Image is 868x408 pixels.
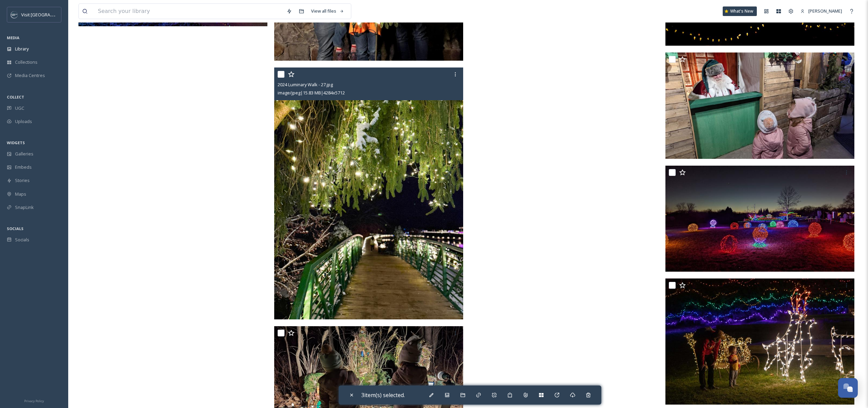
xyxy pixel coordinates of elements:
[21,11,74,18] span: Visit [GEOGRAPHIC_DATA]
[15,46,29,52] span: Library
[665,278,854,405] img: 51726847642_9c25794bb6_o.jpg
[15,164,32,170] span: Embeds
[15,72,45,79] span: Media Centres
[15,105,24,111] span: UGC
[11,11,18,18] img: c3es6xdrejuflcaqpovn.png
[797,4,845,18] a: [PERSON_NAME]
[15,151,33,157] span: Galleries
[15,59,38,65] span: Collections
[15,204,34,211] span: SnapLink
[838,378,858,398] button: Open Chat
[7,94,24,100] span: COLLECT
[308,4,348,18] a: View all files
[24,399,44,403] span: Privacy Policy
[7,35,19,40] span: MEDIA
[15,177,30,184] span: Stories
[361,391,405,399] span: 3 item(s) selected.
[15,191,26,197] span: Maps
[723,6,757,16] a: What's New
[15,118,32,125] span: Uploads
[7,226,24,231] span: SOCIALS
[274,67,463,319] img: 2024 Luminary Walk - 27.jpg
[278,81,333,88] span: 2024 Luminary Walk - 27.jpg
[278,90,345,96] span: image/jpeg | 15.83 MB | 4284 x 5712
[808,8,842,14] span: [PERSON_NAME]
[665,166,854,272] img: luminary1.jpg
[665,52,854,159] img: luminary3.jpg
[7,140,25,145] span: WIDGETS
[15,237,29,243] span: Socials
[24,396,44,405] a: Privacy Policy
[94,4,283,19] input: Search your library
